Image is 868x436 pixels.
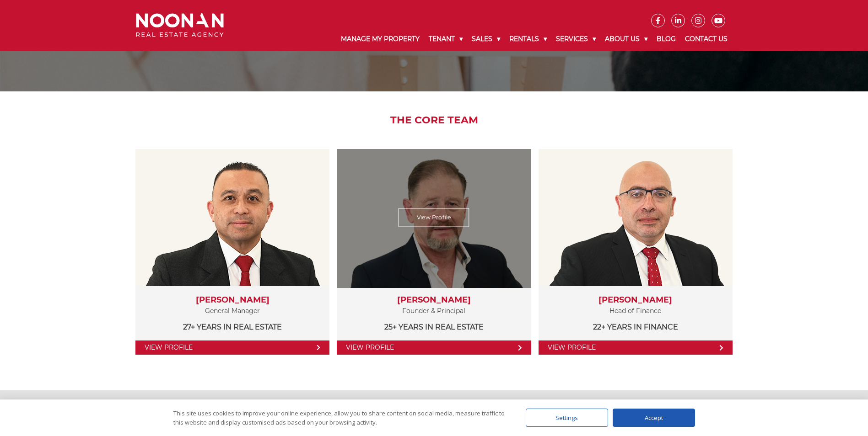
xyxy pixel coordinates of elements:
a: View Profile [399,208,469,227]
div: This site uses cookies to improve your online experience, allow you to share content on social me... [173,409,507,427]
p: 27+ years in Real Estate [145,321,320,333]
a: Blog [652,27,680,51]
a: Services [551,27,600,51]
a: View Profile [135,340,329,355]
img: Noonan Real Estate Agency [136,13,224,37]
a: Rentals [505,27,551,51]
p: General Manager [145,305,320,317]
a: View Profile [337,340,531,355]
a: Sales [467,27,505,51]
h3: [PERSON_NAME] [346,295,522,305]
a: Manage My Property [336,27,424,51]
a: View Profile [539,340,733,355]
div: Accept [613,409,695,427]
a: Contact Us [680,27,732,51]
div: Settings [526,409,608,427]
p: 22+ years in Finance [548,321,723,333]
a: Tenant [424,27,467,51]
a: About Us [600,27,652,51]
p: 25+ years in Real Estate [346,321,522,333]
p: Founder & Principal [346,305,522,317]
p: Head of Finance [548,305,723,317]
h3: [PERSON_NAME] [548,295,723,305]
h2: The Core Team [129,114,739,126]
h3: [PERSON_NAME] [145,295,320,305]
